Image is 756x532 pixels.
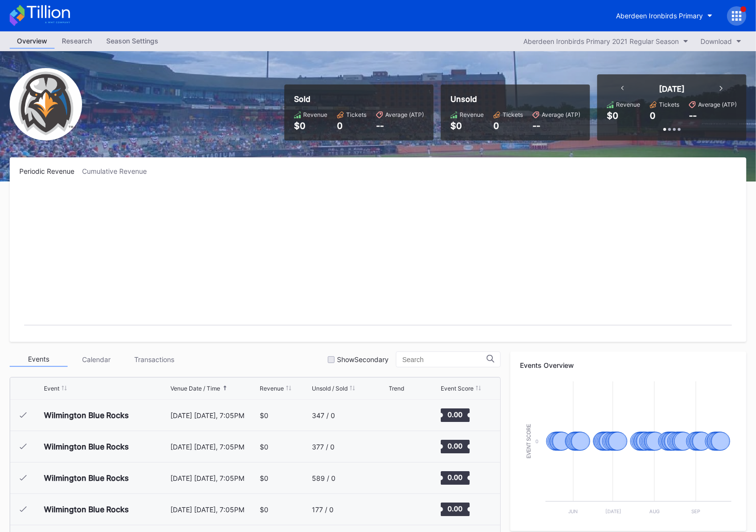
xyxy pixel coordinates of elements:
div: Average (ATP) [698,101,737,108]
a: Research [55,34,99,49]
div: $0 [260,411,268,420]
div: Season Settings [99,34,166,48]
div: Aberdeen Ironbirds Primary 2021 Regular Season [523,37,679,45]
text: 0 [535,438,538,444]
svg: Chart title [19,187,737,332]
div: 177 / 0 [312,505,334,514]
div: [DATE] [DATE], 7:05PM [170,474,257,482]
div: Aberdeen Ironbirds Primary [616,12,703,20]
div: Unsold [450,94,580,104]
div: Tickets [659,101,679,108]
div: Sold [294,94,424,104]
div: 347 / 0 [312,411,335,420]
div: Calendar [68,352,126,367]
div: Cumulative Revenue [82,167,154,175]
div: 0 [493,121,523,131]
div: Transactions [126,352,183,367]
div: 377 / 0 [312,443,335,451]
text: 0.00 [448,473,463,481]
div: Revenue [303,111,327,118]
div: 0 [650,111,656,121]
div: Revenue [616,101,640,108]
div: [DATE] [DATE], 7:05PM [170,505,257,514]
text: 0.00 [448,442,463,450]
div: Unsold / Sold [312,385,348,392]
a: Season Settings [99,34,166,49]
div: Events Overview [520,361,737,369]
div: Events [10,352,68,367]
input: Search [402,356,487,364]
div: -- [532,121,580,131]
button: Download [696,35,746,48]
div: Tickets [503,111,523,118]
a: Overview [10,34,55,49]
div: $0 [260,474,268,482]
text: 0.00 [448,410,463,419]
text: Sep [692,508,700,514]
div: Revenue [260,385,284,392]
div: Periodic Revenue [19,167,82,175]
button: Aberdeen Ironbirds Primary 2021 Regular Season [518,35,693,48]
div: Tickets [346,111,366,118]
div: $0 [260,505,268,514]
text: Aug [650,508,660,514]
text: Jun [569,508,578,514]
text: Event Score [526,424,532,459]
div: Download [700,37,732,45]
div: 589 / 0 [312,474,336,482]
div: Wilmington Blue Rocks [44,442,129,451]
div: [DATE] [DATE], 7:05PM [170,443,257,451]
img: AberdeenIronbirds.png [10,68,82,140]
div: Research [55,34,99,48]
svg: Chart title [389,403,418,427]
div: Wilmington Blue Rocks [44,473,129,483]
div: [DATE] [659,84,685,94]
div: Show Secondary [337,355,389,364]
text: [DATE] [605,508,621,514]
div: -- [689,111,697,121]
svg: Chart title [389,434,418,459]
svg: Chart title [389,497,418,521]
div: $0 [607,111,618,121]
div: Wilmington Blue Rocks [44,410,129,420]
div: 0 [337,121,366,131]
div: $0 [450,121,484,131]
div: $0 [294,121,327,131]
div: Average (ATP) [385,111,424,118]
svg: Chart title [520,377,736,521]
div: $0 [260,443,268,451]
div: -- [376,121,424,131]
text: 0.00 [448,504,463,513]
div: Average (ATP) [542,111,580,118]
button: Aberdeen Ironbirds Primary [609,7,720,25]
div: [DATE] [DATE], 7:05PM [170,411,257,420]
div: Revenue [460,111,484,118]
div: Trend [389,385,405,392]
svg: Chart title [389,466,418,490]
div: Event [44,385,59,392]
div: Wilmington Blue Rocks [44,504,129,514]
div: Venue Date / Time [170,385,220,392]
div: Event Score [441,385,474,392]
